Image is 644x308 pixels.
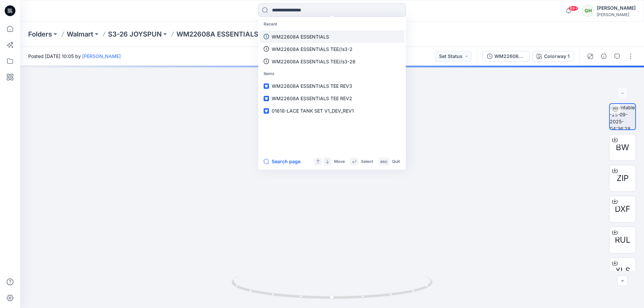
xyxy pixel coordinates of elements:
[568,6,578,11] span: 99+
[28,29,52,39] a: Folders
[260,30,405,43] a: WM22608A ESSENTIALS
[615,265,630,277] span: XLS
[615,234,631,246] span: RUL
[380,158,387,165] p: esc
[615,203,630,215] span: DXF
[260,68,405,80] p: Items
[272,83,352,89] span: WM22608A ESSENTIALS TEE REV3
[272,33,329,40] p: WM22608A ESSENTIALS
[272,46,353,53] p: WM22608A ESSENTIALS TEE//s3-2
[597,4,636,12] div: [PERSON_NAME]
[260,105,405,117] a: 01618-LACE TANK SET V1_DEV_REV1
[597,12,636,17] div: [PERSON_NAME]
[616,141,629,153] span: BW
[272,96,352,101] span: WM22608A ESSENTIALS TEE REV2
[544,53,570,60] div: Colorway 1
[260,80,405,92] a: WM22608A ESSENTIALS TEE REV3
[176,29,291,39] p: WM22608A ESSENTIALS TEE REV4
[361,158,373,165] p: Select
[260,92,405,105] a: WM22608A ESSENTIALS TEE REV2
[67,29,93,39] a: Walmart
[582,5,594,17] div: GH
[483,51,530,62] button: WM22608A ESSENTIALS TEE REV3
[264,158,301,166] button: Search page
[532,51,574,62] button: Colorway 1
[260,43,405,55] a: WM22608A ESSENTIALS TEE//s3-2
[28,53,121,60] span: Posted [DATE] 10:05 by
[616,172,629,184] span: ZIP
[260,55,405,68] a: WM22608A ESSENTIALS TEE//s3-26
[610,104,635,129] img: turntable-25-09-2025-04:36:28
[272,58,356,65] p: WM22608A ESSENTIALS TEE//s3-26
[392,158,400,165] p: Quit
[598,51,609,62] button: Details
[260,18,405,30] p: Recent
[108,29,162,39] a: S3-26 JOYSPUN
[82,53,121,59] a: [PERSON_NAME]
[272,108,354,114] span: 01618-LACE TANK SET V1_DEV_REV1
[494,53,525,60] div: WM22608A ESSENTIALS TEE REV3
[334,158,345,165] p: Move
